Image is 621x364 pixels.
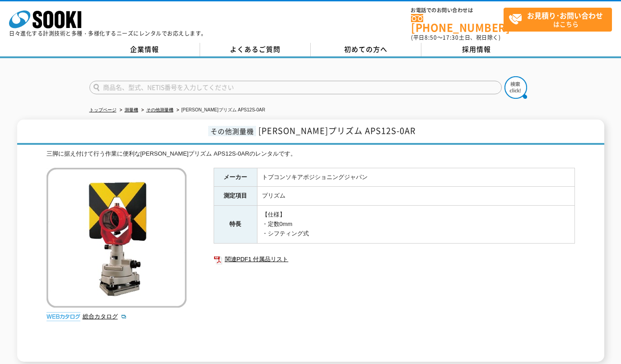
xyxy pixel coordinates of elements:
a: 初めての方へ [311,43,421,56]
span: 17:30 [443,33,459,41]
li: [PERSON_NAME]プリズム APS12S-0AR [175,106,266,115]
span: 8:50 [425,33,437,41]
th: 特長 [214,206,257,243]
a: 企業情報 [89,43,200,56]
span: [PERSON_NAME]プリズム APS12S-0AR [258,124,416,137]
td: 【仕様】 ・定数0mm ・シフティング式 [257,206,574,243]
span: その他測量機 [208,126,256,136]
td: プリズム [257,187,574,206]
a: よくあるご質問 [200,43,311,56]
img: 一素子プリズム APS12S-0AR [47,168,187,308]
span: はこちら [509,8,612,31]
th: 測定項目 [214,187,257,206]
span: 初めての方へ [344,44,388,54]
a: 測量機 [125,107,138,112]
strong: お見積り･お問い合わせ [527,10,603,21]
div: 三脚に据え付けて行う作業に便利な[PERSON_NAME]プリズム APS12S-0ARのレンタルです。 [47,149,575,159]
img: btn_search.png [504,76,527,99]
input: 商品名、型式、NETIS番号を入力してください [89,81,502,94]
img: webカタログ [47,312,80,321]
a: 総合カタログ [83,313,127,320]
a: トップページ [89,107,117,112]
a: 関連PDF1 付属品リスト [214,253,575,265]
p: 日々進化する計測技術と多種・多様化するニーズにレンタルでお応えします。 [9,31,207,36]
a: その他測量機 [146,107,173,112]
th: メーカー [214,168,257,187]
a: [PHONE_NUMBER] [411,14,504,32]
span: お電話でのお問い合わせは [411,8,504,13]
td: トプコンソキアポジショニングジャパン [257,168,574,187]
a: 採用情報 [421,43,532,56]
span: (平日 ～ 土日、祝日除く) [411,33,500,41]
a: お見積り･お問い合わせはこちら [504,8,612,32]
